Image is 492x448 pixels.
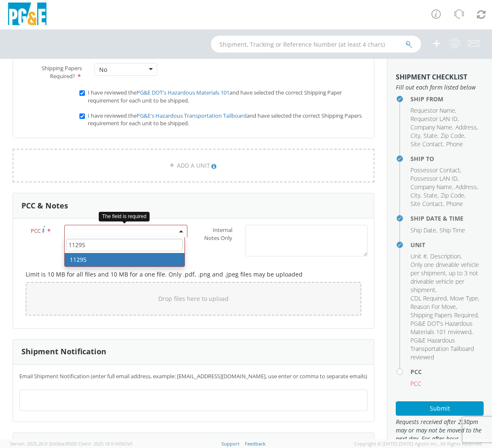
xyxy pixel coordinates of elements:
[410,115,459,123] li: ,
[13,149,374,182] a: ADD A UNIT
[410,319,481,336] li: ,
[396,83,484,92] span: Fill out each form listed below
[410,132,420,140] span: City
[410,303,456,311] span: Reason For Move
[31,227,41,235] span: PCC
[424,191,439,200] li: ,
[21,348,106,356] h3: Shipment Notification
[446,140,463,148] span: Phone
[410,183,453,191] li: ,
[410,294,447,302] span: CDL Required
[88,112,362,127] span: I have reviewed the and have selected the correct Shipping Papers requirement for each unit to be...
[424,132,439,140] li: ,
[410,166,461,174] li: ,
[455,183,478,191] li: ,
[410,261,479,294] span: Only one driveable vehicle per shipment, up to 3 not driveable vehicle per shipment
[78,440,132,447] span: Client: 2025.18.0-fd567a5
[410,106,456,115] li: ,
[410,226,437,235] li: ,
[410,155,484,162] h4: Ship To
[441,132,464,140] span: Zip Code
[410,311,478,319] span: Shipping Papers Required
[410,200,444,208] li: ,
[424,132,437,140] span: State
[424,191,437,199] span: State
[19,372,367,380] span: Email Shipment Notification (enter full email address, example: jdoe01@agistix.com, use enter or ...
[441,132,466,140] li: ,
[410,311,479,319] li: ,
[221,440,239,447] a: Support
[410,252,427,260] span: Unit #
[455,183,477,191] span: Address
[410,303,457,311] li: ,
[430,252,460,260] span: Description
[441,191,466,200] li: ,
[410,215,484,221] h4: Ship Date & Time
[410,252,428,261] li: ,
[410,174,459,183] li: ,
[410,200,443,208] span: Site Contact
[410,183,452,191] span: Company Name
[99,66,107,74] div: No
[410,191,420,199] span: City
[88,89,342,104] span: I have reviewed the and have selected the correct Shipping Paper requirement for each unit to be ...
[79,113,85,119] input: I have reviewed thePG&E's Hazardous Transportation Tailboardand have selected the correct Shippin...
[26,271,361,277] h5: Limit is 10 MB for all files and 10 MB for a one file. Only .pdf, .png and .jpeg files may be upl...
[354,440,482,447] span: Copyright © [DATE]-[DATE] Agistix Inc., All Rights Reserved
[410,115,458,123] span: Requestor LAN ID
[79,90,85,96] input: I have reviewed thePG&E DOT's Hazardous Materials 101and have selected the correct Shipping Paper...
[410,96,484,102] h4: Ship From
[410,123,452,131] span: Company Name
[450,294,478,302] span: Move Type
[410,132,421,140] li: ,
[410,140,443,148] span: Site Contact
[410,191,421,200] li: ,
[410,166,460,174] span: Possessor Contact
[137,89,229,96] a: PG&E DOT's Hazardous Materials 101
[65,253,184,266] li: 11295
[410,369,484,375] h4: PCC
[410,379,421,387] span: PCC
[158,295,229,303] span: Drop files here to upload
[396,72,467,82] strong: Shipment Checklist
[410,261,481,294] li: ,
[455,123,478,132] li: ,
[211,36,421,53] input: Shipment, Tracking or Reference Number (at least 4 chars)
[6,3,48,27] img: pge-logo-06675f144f4cfa6a6814.png
[430,252,462,261] li: ,
[396,401,484,416] button: Submit
[21,202,68,210] h3: PCC & Notes
[10,440,77,447] span: Server: 2025.20.0-32d5ea39505
[450,294,479,303] li: ,
[410,123,453,132] li: ,
[410,336,474,361] span: PG&E Hazardous Transportation Tailboard reviewed
[204,226,232,242] span: Internal Notes Only
[42,64,82,80] span: Shipping Papers Required?
[446,200,463,208] span: Phone
[410,319,473,336] span: PG&E DOT's Hazardous Materials 101 reviewed
[99,212,150,221] div: The field is required
[245,440,266,447] a: Feedback
[410,226,436,234] span: Ship Date
[410,106,455,114] span: Requestor Name
[441,191,464,199] span: Zip Code
[439,226,465,234] span: Ship Time
[410,294,448,303] li: ,
[137,112,247,119] a: PG&E's Hazardous Transportation Tailboard
[410,140,444,148] li: ,
[410,242,484,248] h4: Unit
[455,123,477,131] span: Address
[410,174,458,182] span: Possessor LAN ID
